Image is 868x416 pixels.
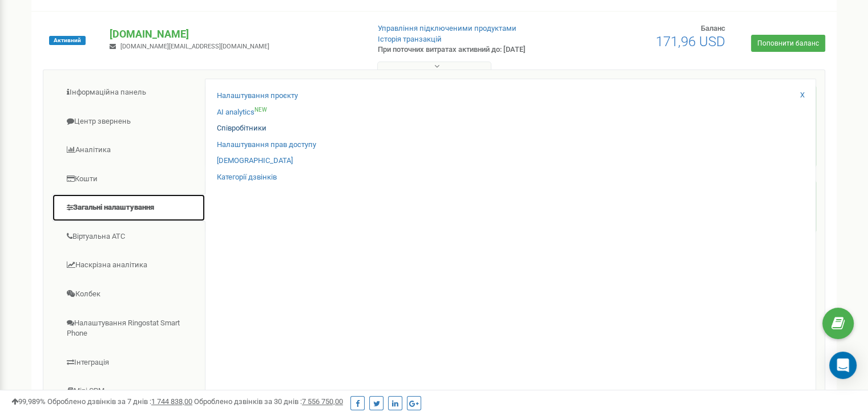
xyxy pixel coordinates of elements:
[217,107,267,118] a: AI analyticsNEW
[800,90,805,101] a: X
[217,91,298,101] a: Налаштування проєкту
[52,349,205,377] a: Інтеграція
[217,123,267,134] a: Співробітники
[52,79,205,107] a: Інформаційна панель
[217,156,293,166] a: [DEMOGRAPHIC_DATA]
[52,223,205,251] a: Віртуальна АТС
[701,24,725,32] span: Баланс
[751,35,825,52] a: Поповнити баланс
[378,24,516,32] a: Управління підключеними продуктами
[378,44,560,55] p: При поточних витратах активний до: [DATE]
[52,194,205,222] a: Загальні налаштування
[52,377,205,405] a: Mini CRM
[52,136,205,164] a: Аналiтика
[110,27,359,42] p: [DOMAIN_NAME]
[302,397,343,406] u: 7 556 750,00
[194,397,343,406] span: Оброблено дзвінків за 30 днів :
[47,397,192,406] span: Оброблено дзвінків за 7 днів :
[52,280,205,308] a: Колбек
[49,36,86,45] span: Активний
[378,35,442,43] a: Історія транзакцій
[52,309,205,348] a: Налаштування Ringostat Smart Phone
[151,397,192,406] u: 1 744 838,00
[52,108,205,136] a: Центр звернень
[656,34,725,50] span: 171,96 USD
[255,107,267,113] sup: NEW
[52,165,205,193] a: Кошти
[52,251,205,279] a: Наскрізна аналітика
[217,140,316,150] a: Налаштування прав доступу
[11,397,46,406] span: 99,989%
[120,43,269,50] span: [DOMAIN_NAME][EMAIL_ADDRESS][DOMAIN_NAME]
[217,172,277,183] a: Категорії дзвінків
[829,352,857,379] div: Open Intercom Messenger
